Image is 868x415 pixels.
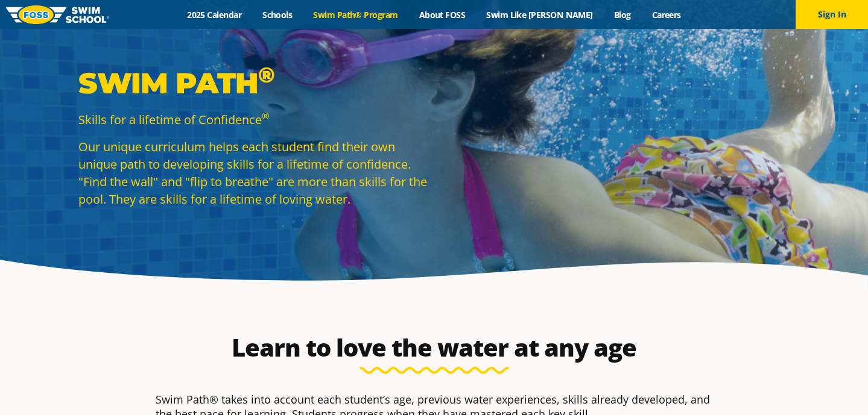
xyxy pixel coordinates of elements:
a: 2025 Calendar [177,9,252,20]
p: Swim Path [78,65,428,101]
a: Blog [603,9,641,20]
p: Our unique curriculum helps each student find their own unique path to developing skills for a li... [78,138,428,208]
p: Skills for a lifetime of Confidence [78,111,428,128]
a: Careers [641,9,691,20]
a: Swim Path® Program [303,9,408,20]
img: FOSS Swim School Logo [6,5,109,24]
a: Swim Like [PERSON_NAME] [476,9,604,20]
sup: ® [258,61,274,88]
a: Schools [252,9,303,20]
h2: Learn to love the water at any age [150,333,719,362]
sup: ® [262,110,269,122]
a: About FOSS [408,9,476,20]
